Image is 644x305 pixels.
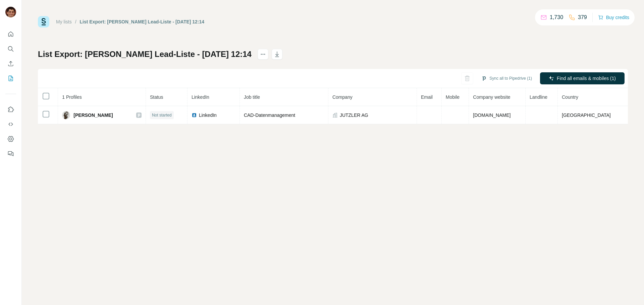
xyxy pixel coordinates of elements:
[38,16,49,27] img: Surfe Logo
[192,94,209,100] span: LinkedIn
[562,112,611,118] span: [GEOGRAPHIC_DATA]
[38,49,252,60] h1: List Export: [PERSON_NAME] Lead-Liste - [DATE] 12:14
[258,49,268,60] button: actions
[477,73,537,83] button: Sync all to Pipedrive (1)
[530,94,547,100] span: Landline
[62,94,82,100] span: 1 Profiles
[56,19,72,24] a: My lists
[5,28,16,40] button: Quick start
[244,112,295,118] span: CAD-Datenmanagement
[199,112,217,119] span: LinkedIn
[550,13,563,21] p: 1,730
[5,58,16,70] button: Enrich CSV
[62,111,70,119] img: Avatar
[5,133,16,145] button: Dashboard
[150,94,163,100] span: Status
[562,94,578,100] span: Country
[192,112,197,118] img: LinkedIn logo
[73,112,113,119] span: [PERSON_NAME]
[578,13,587,21] p: 379
[540,72,625,84] button: Find all emails & mobiles (1)
[5,72,16,84] button: My lists
[80,18,205,25] div: List Export: [PERSON_NAME] Lead-Liste - [DATE] 12:14
[5,43,16,55] button: Search
[5,148,16,160] button: Feedback
[421,94,433,100] span: Email
[332,94,353,100] span: Company
[446,94,460,100] span: Mobile
[75,18,76,25] li: /
[473,112,511,118] span: [DOMAIN_NAME]
[152,112,172,118] span: Not started
[598,13,629,22] button: Buy credits
[5,7,16,17] img: Avatar
[340,112,368,119] span: JUTZLER AG
[5,118,16,130] button: Use Surfe API
[557,75,616,82] span: Find all emails & mobiles (1)
[473,94,510,100] span: Company website
[244,94,260,100] span: Job title
[5,103,16,116] button: Use Surfe on LinkedIn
